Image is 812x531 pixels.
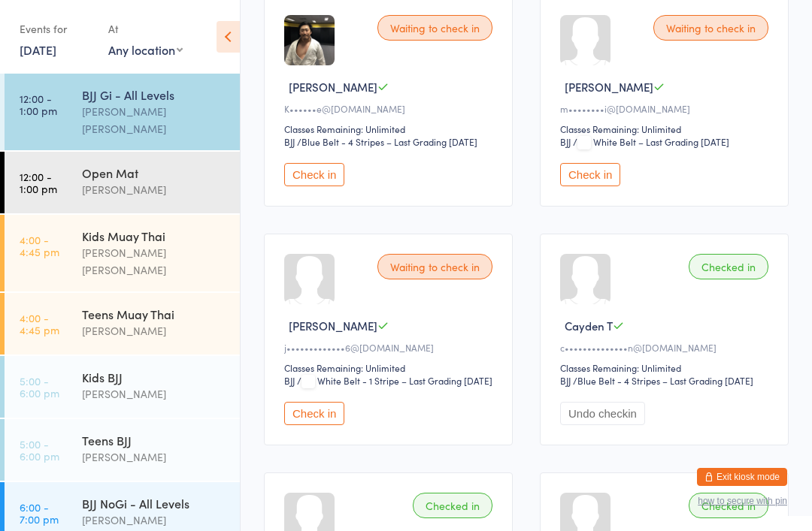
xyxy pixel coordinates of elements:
[297,135,477,148] span: / Blue Belt - 4 Stripes – Last Grading [DATE]
[284,135,295,148] div: BJJ
[697,468,787,486] button: Exit kiosk mode
[20,41,56,58] a: [DATE]
[377,15,492,41] div: Waiting to check in
[689,254,768,279] div: Checked in
[82,244,227,279] div: [PERSON_NAME] [PERSON_NAME]
[108,17,183,41] div: At
[5,356,240,418] a: 5:00 -6:00 pmKids BJJ[PERSON_NAME]
[82,369,227,385] div: Kids BJJ
[5,293,240,355] a: 4:00 -4:45 pmTeens Muay Thai[PERSON_NAME]
[284,163,344,186] button: Check in
[413,493,492,518] div: Checked in
[560,102,773,115] div: m••••••••i@[DOMAIN_NAME]
[560,341,773,354] div: c••••••••••••••n@[DOMAIN_NAME]
[82,385,227,403] div: [PERSON_NAME]
[377,254,492,279] div: Waiting to check in
[284,402,344,425] button: Check in
[698,496,787,506] button: how to secure with pin
[20,92,57,116] time: 12:00 - 1:00 pm
[560,374,571,387] div: BJJ
[82,164,227,181] div: Open Mat
[82,511,227,529] div: [PERSON_NAME]
[297,374,492,387] span: / White Belt - 1 Stripe – Last Grading [DATE]
[108,41,183,58] div: Any location
[560,122,773,135] div: Classes Remaining: Unlimited
[5,215,240,291] a: 4:00 -4:45 pmKids Muay Thai[PERSON_NAME] [PERSON_NAME]
[20,17,93,41] div: Events for
[20,501,59,525] time: 6:00 - 7:00 pm
[82,228,227,244] div: Kids Muay Thai
[82,86,227,103] div: BJJ Gi - All Levels
[565,79,653,95] span: [PERSON_NAME]
[289,79,377,95] span: [PERSON_NAME]
[565,318,613,333] span: Cayden T
[5,419,240,481] a: 5:00 -6:00 pmTeens BJJ[PERSON_NAME]
[653,15,768,41] div: Waiting to check in
[560,163,620,186] button: Check in
[573,135,729,148] span: / White Belt – Last Grading [DATE]
[284,122,497,135] div: Classes Remaining: Unlimited
[5,152,240,213] a: 12:00 -1:00 pmOpen Mat[PERSON_NAME]
[289,318,377,333] span: [PERSON_NAME]
[82,181,227,198] div: [PERSON_NAME]
[689,493,768,518] div: Checked in
[560,402,645,425] button: Undo checkin
[82,495,227,511] div: BJJ NoGi - All Levels
[82,322,227,339] div: [PERSON_NAME]
[20,375,59,399] time: 5:00 - 6:00 pm
[284,341,497,354] div: j•••••••••••••6@[DOMAIN_NAME]
[82,306,227,322] div: Teens Muay Thai
[82,432,227,448] div: Teens BJJ
[82,103,227,137] div: [PERSON_NAME] [PERSON_NAME]
[573,374,753,387] span: / Blue Belt - 4 Stripes – Last Grading [DATE]
[5,74,240,150] a: 12:00 -1:00 pmBJJ Gi - All Levels[PERSON_NAME] [PERSON_NAME]
[20,438,59,462] time: 5:00 - 6:00 pm
[284,374,295,387] div: BJJ
[284,102,497,115] div: K••••••e@[DOMAIN_NAME]
[20,312,59,336] time: 4:00 - 4:45 pm
[82,448,227,466] div: [PERSON_NAME]
[284,15,335,65] img: image1691662633.png
[560,135,571,148] div: BJJ
[560,361,773,374] div: Classes Remaining: Unlimited
[20,234,59,258] time: 4:00 - 4:45 pm
[20,170,57,195] time: 12:00 - 1:00 pm
[284,361,497,374] div: Classes Remaining: Unlimited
